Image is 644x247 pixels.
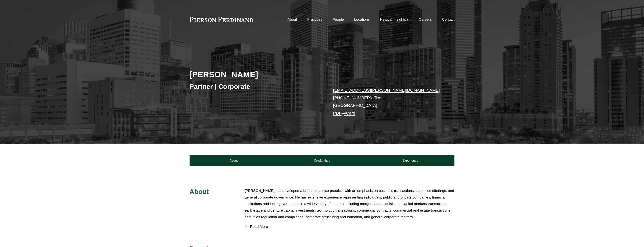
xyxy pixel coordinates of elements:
a: PDF [333,111,342,116]
h3: Partner | Corporate [190,82,322,91]
span: About [190,188,209,195]
p: office [GEOGRAPHIC_DATA] – [333,87,443,117]
a: Credentials [278,155,366,166]
a: Experience [366,155,455,166]
a: Practices [307,16,322,23]
a: [EMAIL_ADDRESS][PERSON_NAME][DOMAIN_NAME] [333,88,440,93]
a: [PHONE_NUMBER] [333,95,371,100]
a: About [287,16,297,23]
button: Read More [245,222,454,232]
a: Contact [442,16,454,23]
a: folder dropdown [380,16,409,23]
h2: [PERSON_NAME] [190,70,322,79]
a: People [333,16,344,23]
span: News & Insights [380,16,406,23]
a: Careers [419,16,432,23]
a: vCard [344,111,355,116]
span: Read More [247,225,454,229]
a: About [190,155,278,166]
a: Locations [354,16,370,23]
p: [PERSON_NAME] has developed a broad corporate practice, with an emphasis on business transactions... [245,188,454,220]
